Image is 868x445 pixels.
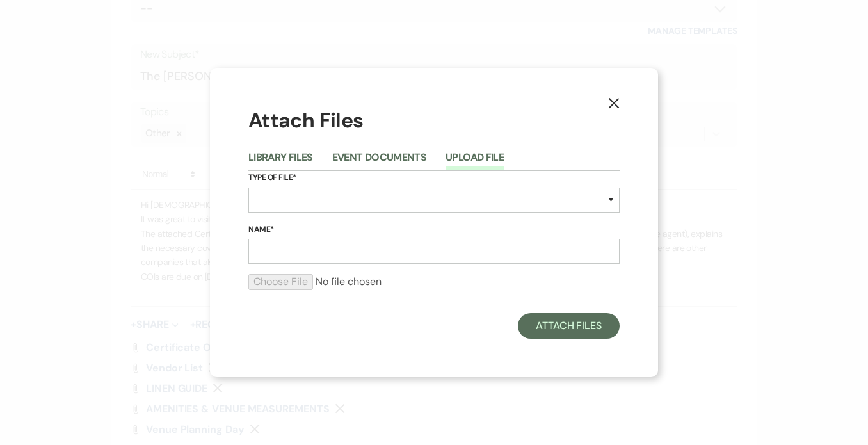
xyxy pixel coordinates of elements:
h1: Attach Files [248,106,620,135]
button: Upload File [446,152,504,170]
label: Name* [248,223,620,237]
label: Type of File* [248,171,620,185]
button: Attach Files [518,313,620,339]
button: Event Documents [332,152,426,170]
button: Library Files [248,152,313,170]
